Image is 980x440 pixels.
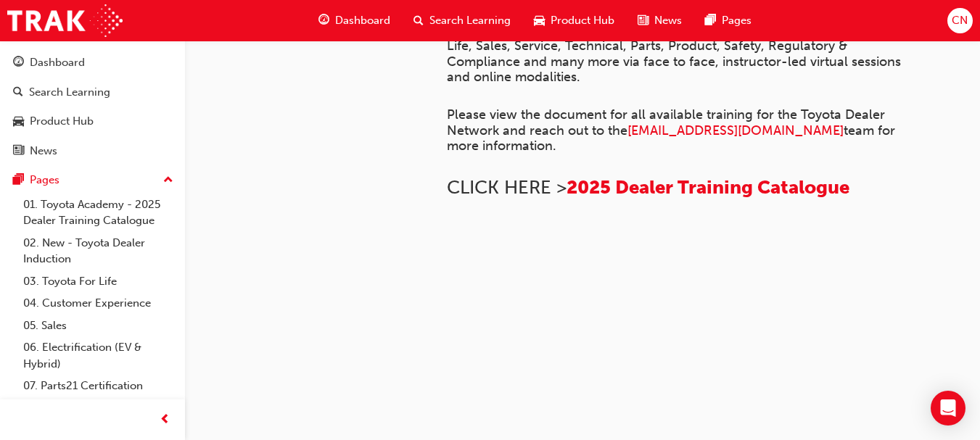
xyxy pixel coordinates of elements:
[335,12,390,29] span: Dashboard
[522,6,626,36] a: car-iconProduct Hub
[13,145,24,158] span: news-icon
[30,54,85,71] div: Dashboard
[413,12,424,30] span: search-icon
[626,6,693,36] a: news-iconNews
[17,194,179,232] a: 01. Toyota Academy - 2025 Dealer Training Catalogue
[318,12,329,30] span: guage-icon
[447,7,905,85] span: The Training Resource Centre (TRC) has an extensive suite of offerings covering a wide range of a...
[17,292,179,315] a: 04. Customer Experience
[30,113,94,130] div: Product Hub
[17,315,179,337] a: 05. Sales
[447,107,889,138] span: Please view the document for all available training for the Toyota Dealer Network and reach out t...
[722,12,752,29] span: Pages
[17,232,179,270] a: 02. New - Toyota Dealer Induction
[6,49,179,76] a: Dashboard
[638,12,648,30] span: news-icon
[551,12,614,29] span: Product Hub
[29,84,110,101] div: Search Learning
[17,336,179,375] a: 06. Electrification (EV & Hybrid)
[13,174,24,187] span: pages-icon
[447,123,899,154] span: team for more information.
[6,167,179,194] button: Pages
[534,12,545,30] span: car-icon
[13,115,24,128] span: car-icon
[160,411,170,429] span: prev-icon
[402,6,522,36] a: search-iconSearch Learning
[30,172,59,188] div: Pages
[447,176,567,199] span: CLICK HERE >
[17,397,179,420] a: 08. Service Training
[567,176,849,199] a: 2025 Dealer Training Catalogue
[17,270,179,293] a: 03. Toyota For Life
[6,138,179,165] a: News
[13,57,24,70] span: guage-icon
[654,12,682,29] span: News
[693,6,763,36] a: pages-iconPages
[6,108,179,135] a: Product Hub
[17,375,179,397] a: 07. Parts21 Certification
[627,123,844,138] a: [EMAIL_ADDRESS][DOMAIN_NAME]
[429,12,511,29] span: Search Learning
[307,6,402,36] a: guage-iconDashboard
[13,86,23,99] span: search-icon
[947,8,973,33] button: CN
[705,12,716,30] span: pages-icon
[163,171,173,190] span: up-icon
[931,391,965,426] div: Open Intercom Messenger
[952,12,968,29] span: CN
[7,4,123,37] img: Trak
[30,143,57,159] div: News
[6,46,179,167] button: DashboardSearch LearningProduct HubNews
[6,79,179,106] a: Search Learning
